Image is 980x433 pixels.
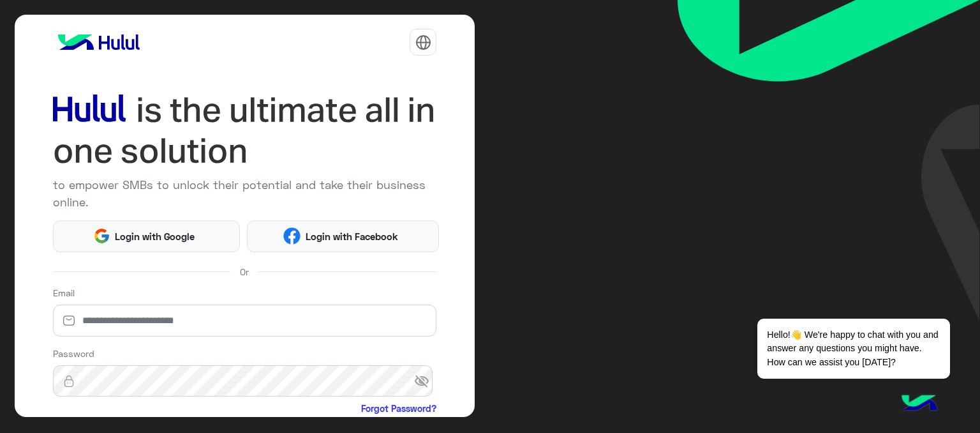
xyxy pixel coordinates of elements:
[897,382,942,427] img: hulul-logo.png
[93,227,110,245] img: Google
[415,34,431,50] img: tab
[361,402,436,415] a: Forgot Password?
[247,220,439,252] button: Login with Facebook
[414,370,437,393] span: visibility_off
[53,347,94,360] label: Password
[53,286,75,300] label: Email
[240,265,249,278] span: Or
[53,314,85,327] img: email
[53,89,437,172] img: hululLoginTitle_EN.svg
[110,229,200,244] span: Login with Google
[53,375,85,388] img: lock
[53,29,145,55] img: logo
[53,176,437,211] p: to empower SMBs to unlock their potential and take their business online.
[301,229,403,244] span: Login with Facebook
[757,319,949,379] span: Hello!👋 We're happy to chat with you and answer any questions you might have. How can we assist y...
[283,227,301,245] img: Facebook
[53,220,240,252] button: Login with Google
